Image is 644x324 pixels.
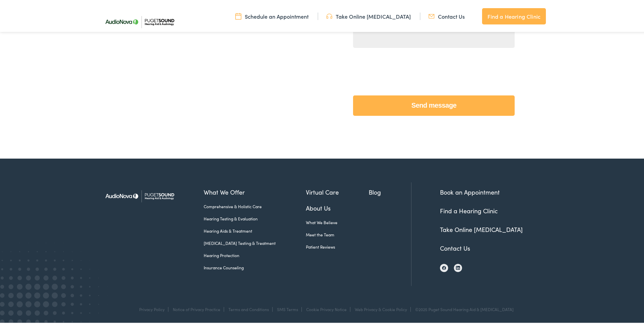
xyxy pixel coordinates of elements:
[204,263,306,269] a: Insurance Counseling
[173,305,220,311] a: Notice of Privacy Practice
[204,186,306,195] a: What We Offer
[139,305,165,311] a: Privacy Policy
[456,264,460,269] img: LinkedIn
[306,186,369,195] a: Virtual Care
[326,11,332,19] img: utility icon
[306,242,369,249] a: Patient Reviews
[440,224,523,232] a: Take Online [MEDICAL_DATA]
[442,265,446,269] img: Facebook icon, indicating the presence of the site or brand on the social media platform.
[306,202,369,211] a: About Us
[100,181,179,209] img: Puget Sound Hearing Aid & Audiology
[355,305,407,311] a: Web Privacy & Cookie Policy
[306,305,347,311] a: Cookie Privacy Notice
[412,306,514,310] div: ©2025 Puget Sound Hearing Aid & [MEDICAL_DATA]
[235,11,309,19] a: Schedule an Appointment
[482,7,546,23] a: Find a Hearing Clinic
[326,11,411,19] a: Take Online [MEDICAL_DATA]
[204,227,306,233] a: Hearing Aids & Treatment
[204,251,306,257] a: Hearing Protection
[369,186,411,195] a: Blog
[228,305,269,311] a: Terms and Conditions
[306,230,369,236] a: Meet the Team
[235,11,241,19] img: utility icon
[353,94,515,114] input: Send message
[428,11,435,19] img: utility icon
[440,205,498,214] a: Find a Hearing Clinic
[428,11,465,19] a: Contact Us
[204,202,306,208] a: Comprehensive & Holistic Care
[204,214,306,220] a: Hearing Testing & Evaluation
[353,55,456,82] iframe: reCAPTCHA
[204,239,306,245] a: [MEDICAL_DATA] Testing & Treatment
[306,218,369,224] a: What We Believe
[440,242,470,251] a: Contact Us
[440,186,500,195] a: Book an Appointment
[277,305,298,311] a: SMS Terms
